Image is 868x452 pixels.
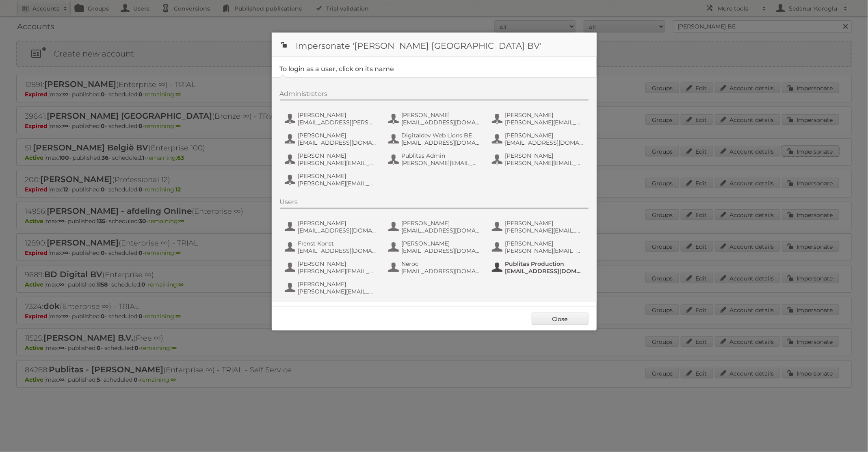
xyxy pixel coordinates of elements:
[505,267,584,275] span: [EMAIL_ADDRESS][DOMAIN_NAME]
[402,267,481,275] span: [EMAIL_ADDRESS][DOMAIN_NAME]
[280,198,589,209] div: Users
[402,111,481,119] span: [PERSON_NAME]
[387,239,483,255] button: [PERSON_NAME] [EMAIL_ADDRESS][DOMAIN_NAME]
[505,119,584,126] span: [PERSON_NAME][EMAIL_ADDRESS][DOMAIN_NAME]
[491,111,587,127] button: [PERSON_NAME] [PERSON_NAME][EMAIL_ADDRESS][DOMAIN_NAME]
[402,139,481,146] span: [EMAIL_ADDRESS][DOMAIN_NAME]
[491,131,587,147] button: [PERSON_NAME] [EMAIL_ADDRESS][DOMAIN_NAME]
[298,152,377,159] span: [PERSON_NAME]
[298,260,377,267] span: [PERSON_NAME]
[284,111,379,127] button: [PERSON_NAME] [EMAIL_ADDRESS][PERSON_NAME][DOMAIN_NAME]
[505,247,584,254] span: [PERSON_NAME][EMAIL_ADDRESS][PERSON_NAME][DOMAIN_NAME]
[402,227,481,234] span: [EMAIL_ADDRESS][DOMAIN_NAME]
[298,111,377,119] span: [PERSON_NAME]
[491,259,587,276] button: Publitas Production [EMAIL_ADDRESS][DOMAIN_NAME]
[505,111,584,119] span: [PERSON_NAME]
[505,152,584,159] span: [PERSON_NAME]
[387,131,483,147] button: Digitaldev Web Lions BE [EMAIL_ADDRESS][DOMAIN_NAME]
[387,111,483,127] button: [PERSON_NAME] [EMAIL_ADDRESS][DOMAIN_NAME]
[284,259,379,276] button: [PERSON_NAME] [PERSON_NAME][EMAIL_ADDRESS][PERSON_NAME][DOMAIN_NAME]
[284,239,379,255] button: Franst Konst [EMAIL_ADDRESS][DOMAIN_NAME]
[284,151,379,167] button: [PERSON_NAME] [PERSON_NAME][EMAIL_ADDRESS][DOMAIN_NAME]
[298,288,377,295] span: [PERSON_NAME][EMAIL_ADDRESS][DOMAIN_NAME]
[491,239,587,255] button: [PERSON_NAME] [PERSON_NAME][EMAIL_ADDRESS][PERSON_NAME][DOMAIN_NAME]
[298,227,377,234] span: [EMAIL_ADDRESS][DOMAIN_NAME]
[532,313,589,325] a: Close
[387,219,483,235] button: [PERSON_NAME] [EMAIL_ADDRESS][DOMAIN_NAME]
[298,247,377,254] span: [EMAIL_ADDRESS][DOMAIN_NAME]
[505,132,584,139] span: [PERSON_NAME]
[402,219,481,227] span: [PERSON_NAME]
[284,280,379,296] button: [PERSON_NAME] [PERSON_NAME][EMAIL_ADDRESS][DOMAIN_NAME]
[298,159,377,167] span: [PERSON_NAME][EMAIL_ADDRESS][DOMAIN_NAME]
[402,159,481,167] span: [PERSON_NAME][EMAIL_ADDRESS][PERSON_NAME][DOMAIN_NAME]
[402,152,481,159] span: Publitas Admin
[491,219,587,235] button: [PERSON_NAME] [PERSON_NAME][EMAIL_ADDRESS][DOMAIN_NAME]
[298,219,377,227] span: [PERSON_NAME]
[402,119,481,126] span: [EMAIL_ADDRESS][DOMAIN_NAME]
[298,240,377,247] span: Franst Konst
[272,33,597,57] h1: Impersonate '[PERSON_NAME] [GEOGRAPHIC_DATA] BV'
[491,151,587,167] button: [PERSON_NAME] [PERSON_NAME][EMAIL_ADDRESS][DOMAIN_NAME]
[402,240,481,247] span: [PERSON_NAME]
[387,259,483,276] button: Neroc [EMAIL_ADDRESS][DOMAIN_NAME]
[280,65,394,73] legend: To login as a user, click on its name
[284,219,379,235] button: [PERSON_NAME] [EMAIL_ADDRESS][DOMAIN_NAME]
[298,267,377,275] span: [PERSON_NAME][EMAIL_ADDRESS][PERSON_NAME][DOMAIN_NAME]
[402,132,481,139] span: Digitaldev Web Lions BE
[505,260,584,267] span: Publitas Production
[298,172,377,180] span: [PERSON_NAME]
[505,139,584,146] span: [EMAIL_ADDRESS][DOMAIN_NAME]
[298,180,377,187] span: [PERSON_NAME][EMAIL_ADDRESS][DOMAIN_NAME]
[402,247,481,254] span: [EMAIL_ADDRESS][DOMAIN_NAME]
[505,227,584,234] span: [PERSON_NAME][EMAIL_ADDRESS][DOMAIN_NAME]
[505,219,584,227] span: [PERSON_NAME]
[298,132,377,139] span: [PERSON_NAME]
[280,90,589,100] div: Administrators
[298,280,377,288] span: [PERSON_NAME]
[505,159,584,167] span: [PERSON_NAME][EMAIL_ADDRESS][DOMAIN_NAME]
[284,172,379,188] button: [PERSON_NAME] [PERSON_NAME][EMAIL_ADDRESS][DOMAIN_NAME]
[298,119,377,126] span: [EMAIL_ADDRESS][PERSON_NAME][DOMAIN_NAME]
[298,139,377,146] span: [EMAIL_ADDRESS][DOMAIN_NAME]
[402,260,481,267] span: Neroc
[505,240,584,247] span: [PERSON_NAME]
[284,131,379,147] button: [PERSON_NAME] [EMAIL_ADDRESS][DOMAIN_NAME]
[387,151,483,167] button: Publitas Admin [PERSON_NAME][EMAIL_ADDRESS][PERSON_NAME][DOMAIN_NAME]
